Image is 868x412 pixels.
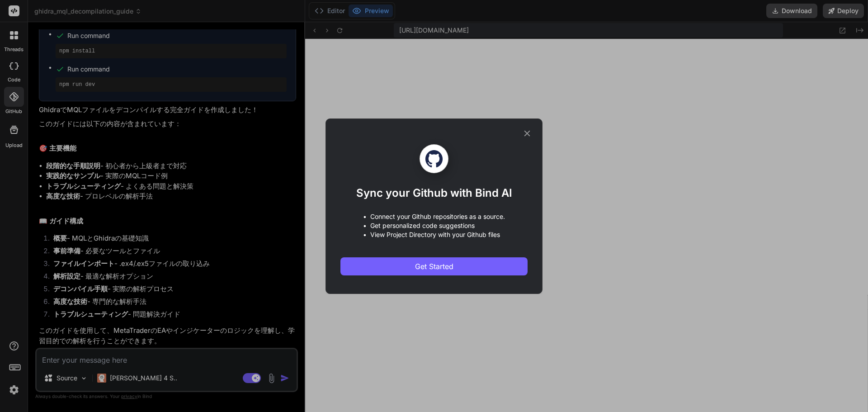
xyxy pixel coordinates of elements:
[363,221,505,230] p: • Get personalized code suggestions
[340,257,528,275] button: Get Started
[363,230,505,239] p: • View Project Directory with your Github files
[363,212,505,221] p: • Connect your Github repositories as a source.
[415,261,453,272] span: Get Started
[356,186,512,200] h1: Sync your Github with Bind AI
